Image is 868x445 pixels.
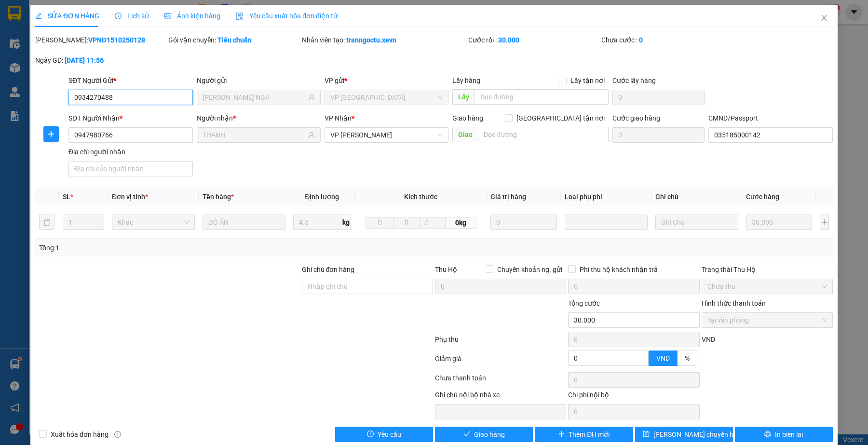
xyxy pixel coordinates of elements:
input: Địa chỉ của người nhận [68,161,192,176]
div: Ghi chú nội bộ nhà xe [435,390,566,404]
input: Ghi Chú [655,215,738,230]
span: In biên lai [775,429,803,440]
span: edit [35,13,42,19]
span: Khác [118,215,189,229]
div: Tổng: 1 [39,243,335,253]
span: close [820,14,828,22]
img: logo.jpg [12,12,60,60]
input: VD: Bàn, Ghế [203,215,285,230]
span: Kích thước [404,193,437,201]
div: VP gửi [325,75,448,86]
b: VPNĐ1510250128 [88,36,145,44]
button: plus [820,215,829,230]
div: Chưa thanh toán [434,373,567,390]
button: plus [43,126,59,142]
span: Giao hàng [474,429,505,440]
span: % [685,354,690,362]
th: Ghi chú [651,188,742,206]
b: 0 [639,36,643,44]
span: Tổng cước [568,299,600,307]
span: save [643,431,650,438]
span: Phí thu hộ khách nhận trả [576,264,662,275]
span: Lấy hàng [452,77,480,84]
div: Ngày GD: [35,55,166,66]
input: 0 [490,215,557,230]
input: Ghi chú đơn hàng [302,279,433,294]
input: R [393,217,421,229]
span: VP Nam Định [330,90,443,105]
span: Lấy [452,89,475,105]
input: Cước lấy hàng [612,90,705,105]
b: [DATE] 11:56 [65,56,104,64]
span: Tên hàng [203,193,234,201]
span: Chuyển khoản ng. gửi [493,264,566,275]
div: Phụ thu [434,334,567,351]
input: Cước giao hàng [612,127,705,143]
li: Số 10 ngõ 15 Ngọc Hồi, Q.[PERSON_NAME], [GEOGRAPHIC_DATA] [90,24,403,36]
button: exclamation-circleYêu cầu [335,427,433,442]
span: user [308,132,315,138]
span: Ảnh kiện hàng [164,12,220,20]
input: Dọc đường [478,127,609,142]
div: SĐT Người Gửi [68,75,192,86]
span: Thu Hộ [435,266,457,273]
input: D [366,217,393,229]
input: Dọc đường [475,89,609,105]
div: Cước rồi : [468,35,599,45]
span: Xuất hóa đơn hàng [47,429,112,440]
span: Giao hàng [452,114,483,122]
span: VND [702,336,715,343]
span: Giá trị hàng [490,193,526,201]
img: icon [236,13,244,20]
input: Tên người nhận [203,130,306,140]
th: Loại phụ phí [561,188,651,206]
span: Đơn vị tính [112,193,148,201]
div: SĐT Người Nhận [68,113,192,123]
b: Tiêu chuẩn [217,36,252,44]
input: Tên người gửi [203,92,306,103]
span: clock-circle [115,13,122,19]
span: picture [164,13,171,19]
button: printerIn biên lai [735,427,833,442]
span: printer [764,431,771,438]
span: user [308,94,315,101]
input: 0 [746,215,813,230]
span: SL [63,193,70,201]
span: Thêm ĐH mới [569,429,610,440]
span: VND [656,354,670,362]
span: plus [558,431,565,438]
span: Định lượng [305,193,339,201]
span: info-circle [114,431,121,438]
span: Chưa thu [707,279,827,294]
span: Yêu cầu xuất hóa đơn điện tử [236,12,338,20]
span: Cước hàng [746,193,779,201]
div: [PERSON_NAME]: [35,35,166,45]
span: exclamation-circle [367,431,374,438]
div: Giảm giá [434,353,567,370]
button: save[PERSON_NAME] chuyển hoàn [635,427,733,442]
div: Chưa cước : [601,35,732,45]
div: Người nhận [197,113,321,123]
span: VP Nhận [325,114,352,122]
button: checkGiao hàng [435,427,533,442]
input: C [420,217,446,229]
b: tranngoctu.xevn [346,36,396,44]
span: Giao [452,127,478,142]
span: Tại văn phòng [707,313,827,327]
div: Địa chỉ người nhận [68,147,192,157]
label: Ghi chú đơn hàng [302,266,355,273]
div: Người gửi [197,75,321,86]
button: Close [811,5,838,32]
label: Cước lấy hàng [612,77,656,84]
span: check [463,431,470,438]
span: VP Lê Duẩn [330,128,443,142]
div: Nhân viên tạo: [302,35,466,45]
div: Gói vận chuyển: [168,35,299,45]
span: 0kg [446,217,476,229]
b: GỬI : VP [PERSON_NAME] [12,70,168,86]
span: [GEOGRAPHIC_DATA] tận nơi [513,113,609,123]
div: CMND/Passport [708,113,832,123]
label: Cước giao hàng [612,114,660,122]
span: Lịch sử [115,12,149,20]
b: 30.000 [498,36,519,44]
